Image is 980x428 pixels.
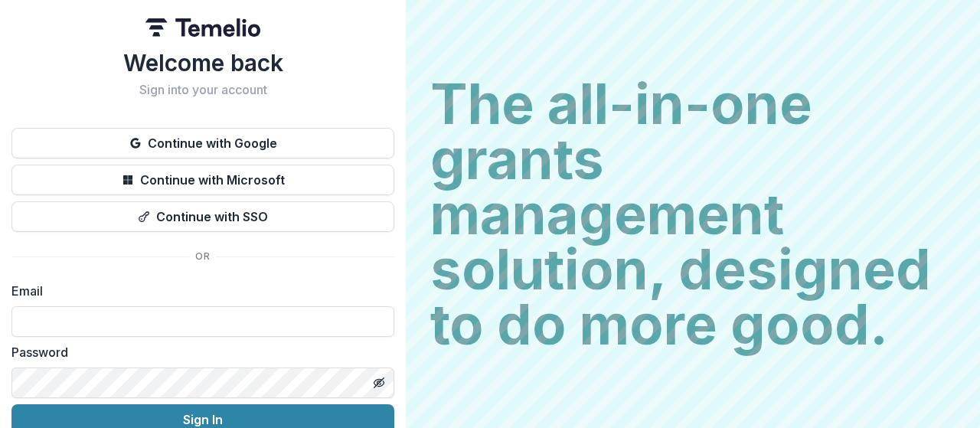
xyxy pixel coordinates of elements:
button: Continue with Microsoft [11,165,394,195]
img: Temelio [145,18,260,37]
button: Toggle password visibility [367,371,391,395]
h2: Sign into your account [11,83,394,97]
label: Password [11,343,385,361]
button: Continue with SSO [11,201,394,232]
button: Continue with Google [11,128,394,158]
h1: Welcome back [11,49,394,77]
label: Email [11,282,385,300]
